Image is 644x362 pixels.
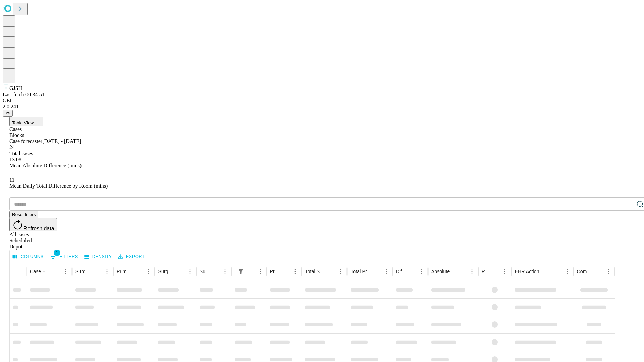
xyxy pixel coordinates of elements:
button: Show filters [48,251,80,262]
button: Sort [176,267,185,276]
button: Sort [211,267,220,276]
button: Menu [417,267,426,276]
button: Menu [382,267,391,276]
button: Menu [220,267,230,276]
button: Menu [102,267,112,276]
button: Sort [134,267,144,276]
span: [DATE] - [DATE] [42,138,81,144]
button: Sort [458,267,467,276]
button: Sort [246,267,256,276]
span: Mean Daily Total Difference by Room (mins) [9,183,108,189]
div: Absolute Difference [431,269,457,274]
button: Sort [540,267,549,276]
div: Surgery Date [200,269,210,274]
button: Refresh data [9,218,57,231]
button: Menu [467,267,477,276]
button: Sort [408,267,417,276]
button: Sort [281,267,290,276]
button: Table View [9,117,43,126]
button: Density [83,252,114,262]
div: Case Epic Id [30,269,51,274]
button: Reset filters [9,211,38,218]
span: 1 [54,249,60,256]
div: Total Predicted Duration [351,269,372,274]
div: 2.0.241 [3,104,641,110]
div: Difference [396,269,407,274]
span: Last fetch: 00:34:51 [3,92,45,97]
span: 11 [9,177,14,183]
div: Comments [577,269,594,274]
span: Refresh data [23,226,54,231]
button: Export [116,252,146,262]
div: Total Scheduled Duration [305,269,326,274]
button: Sort [594,267,604,276]
div: 1 active filter [236,267,246,276]
button: Show filters [236,267,246,276]
button: Menu [61,267,70,276]
button: Menu [500,267,509,276]
div: Surgery Name [158,269,175,274]
span: GJSH [9,85,22,91]
button: Menu [185,267,195,276]
div: Resolved in EHR [482,269,490,274]
span: Reset filters [12,212,36,217]
div: Predicted In Room Duration [270,269,281,274]
button: Menu [290,267,300,276]
span: Mean Absolute Difference (mins) [9,163,82,168]
button: Menu [336,267,345,276]
div: EHR Action [515,269,539,274]
span: 13.08 [9,157,21,162]
button: Menu [562,267,572,276]
span: 24 [9,144,15,150]
button: Menu [144,267,153,276]
button: Sort [327,267,336,276]
button: Menu [256,267,265,276]
button: Sort [491,267,500,276]
button: Sort [372,267,382,276]
div: Surgeon Name [75,269,92,274]
span: Case forecaster [9,138,42,144]
span: @ [5,111,10,116]
button: Select columns [11,252,45,262]
div: Primary Service [117,269,133,274]
button: @ [3,110,13,117]
div: GEI [3,98,641,104]
button: Sort [52,267,61,276]
button: Sort [93,267,102,276]
span: Table View [12,120,34,125]
span: Total cases [9,150,33,156]
div: Scheduled In Room Duration [235,269,235,274]
button: Menu [604,267,613,276]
